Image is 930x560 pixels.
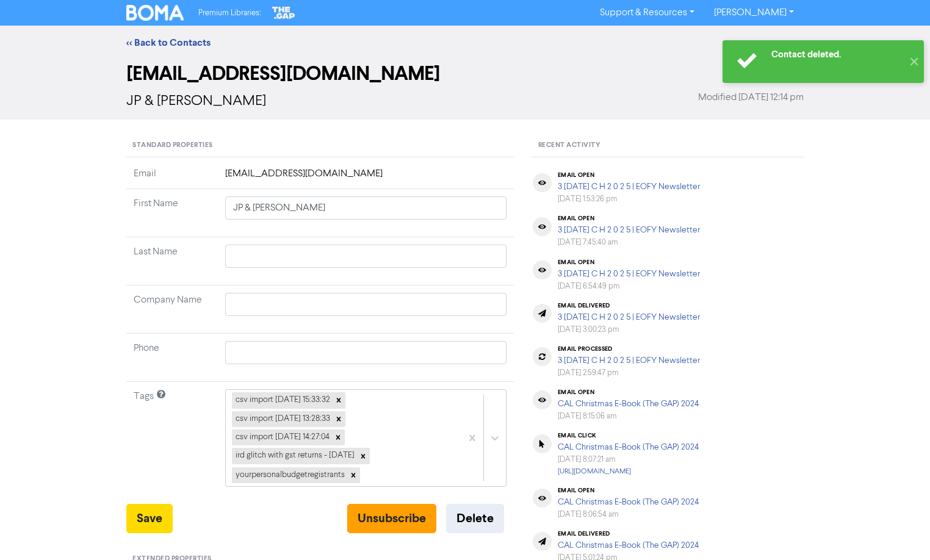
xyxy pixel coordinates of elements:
span: Modified [DATE] 12:14 pm [698,90,804,105]
div: email open [558,171,701,179]
div: email open [558,487,699,494]
div: [DATE] 8:15:06 am [558,411,699,422]
a: [URL][DOMAIN_NAME] [558,468,631,475]
div: [DATE] 1:53:26 pm [558,193,701,205]
h2: [EMAIL_ADDRESS][DOMAIN_NAME] [126,62,804,85]
div: Contact deleted. [771,48,903,61]
td: Email [126,167,218,189]
div: email delivered [558,302,701,309]
div: email click [558,432,699,439]
td: Tags [126,382,218,504]
div: [DATE] 7:45:40 am [558,237,701,248]
div: email open [558,389,699,396]
div: [DATE] 8:06:54 am [558,509,699,520]
a: CAL Christmas E-Book (The GAP) 2024 [558,498,699,506]
div: csv import [DATE] 13:28:33 [232,411,332,427]
div: Standard Properties [126,134,514,157]
div: [DATE] 2:59:47 pm [558,367,701,379]
button: Delete [446,504,504,533]
a: 3 [DATE] C H 2 0 2 5 | EOFY Newsletter [558,313,701,321]
button: Unsubscribe [347,504,436,533]
a: << Back to Contacts [126,37,211,49]
a: CAL Christmas E-Book (The GAP) 2024 [558,400,699,408]
div: email open [558,259,701,266]
span: JP & [PERSON_NAME] [126,94,266,109]
button: Save [126,504,173,533]
td: [EMAIL_ADDRESS][DOMAIN_NAME] [218,167,514,189]
img: The Gap [270,5,297,21]
div: [DATE] 6:54:49 pm [558,281,701,292]
a: 3 [DATE] C H 2 0 2 5 | EOFY Newsletter [558,226,701,234]
a: CAL Christmas E-Book (The GAP) 2024 [558,541,699,550]
a: [PERSON_NAME] [704,3,804,23]
div: [DATE] 3:00:23 pm [558,324,701,336]
td: Last Name [126,237,218,285]
td: First Name [126,189,218,237]
iframe: Chat Widget [869,501,930,560]
div: yourpersonalbudgetregistrants [232,467,347,483]
span: Premium Libraries: [198,9,261,17]
div: ird glitch with gst returns - [DATE] [232,448,356,464]
div: csv import [DATE] 15:33:32 [232,392,332,408]
div: email delivered [558,530,699,537]
div: email processed [558,345,701,353]
div: csv import [DATE] 14:27:04 [232,429,331,445]
div: [DATE] 8:07:21 am [558,454,699,465]
div: Recent Activity [532,134,804,157]
td: Company Name [126,285,218,334]
div: email open [558,215,701,222]
a: CAL Christmas E-Book (The GAP) 2024 [558,443,699,451]
a: Support & Resources [590,3,704,23]
img: BOMA Logo [126,5,184,21]
a: 3 [DATE] C H 2 0 2 5 | EOFY Newsletter [558,182,701,191]
a: 3 [DATE] C H 2 0 2 5 | EOFY Newsletter [558,270,701,278]
td: Phone [126,334,218,382]
a: 3 [DATE] C H 2 0 2 5 | EOFY Newsletter [558,356,701,365]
